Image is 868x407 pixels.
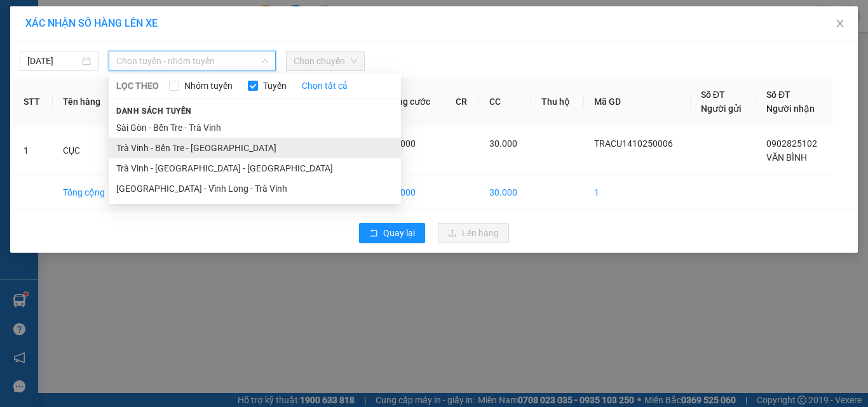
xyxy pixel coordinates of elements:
span: TRACU1410250006 [594,138,673,149]
a: Chọn tất cả [302,79,348,93]
li: Trà Vinh - [GEOGRAPHIC_DATA] - [GEOGRAPHIC_DATA] [109,158,401,178]
div: ẨN BQ [121,39,250,55]
span: Chọn chuyến [294,51,357,70]
button: Close [822,6,858,42]
span: Tuyến [258,79,292,93]
span: Danh sách tuyến [109,105,200,117]
span: Nhóm tuyến [179,79,238,93]
span: VĂN BÌNH [766,152,807,163]
span: close [835,18,845,29]
td: 30.000 [377,175,445,210]
div: Trà Cú [11,11,112,26]
span: Người nhận [766,103,815,114]
li: Trà Vinh - Bến Tre - [GEOGRAPHIC_DATA] [109,138,401,158]
td: Tổng cộng [53,175,119,210]
span: Nhận: [121,11,152,24]
li: [GEOGRAPHIC_DATA] - Vĩnh Long - Trà Vinh [109,178,401,199]
th: Tên hàng [53,77,119,126]
span: Người gửi [701,103,742,114]
th: Thu hộ [531,77,584,126]
input: 14/10/2025 [27,54,79,68]
span: Chọn tuyến - nhóm tuyến [116,51,268,70]
div: 0815188180 [121,55,250,72]
span: 30.000 [489,138,517,149]
span: 0902825102 [766,138,817,149]
span: XÁC NHẬN SỐ HÀNG LÊN XE [25,17,158,29]
span: down [261,57,269,65]
th: CC [479,77,531,126]
div: [GEOGRAPHIC_DATA] [121,11,250,39]
td: 1 [13,126,53,175]
div: [PERSON_NAME] [11,26,112,41]
th: STT [13,77,53,126]
span: Số ĐT [766,90,790,100]
span: 30.000 [388,138,416,149]
div: 40.000 [119,80,252,98]
th: Mã GD [584,77,691,126]
th: Tổng cước [377,77,445,126]
td: CỤC [53,126,119,175]
span: Gửi: [11,12,31,25]
td: 30.000 [479,175,531,210]
button: rollbackQuay lại [359,223,425,243]
span: CC : [119,83,137,97]
td: 1 [584,175,691,210]
button: uploadLên hàng [438,223,509,243]
th: CR [445,77,480,126]
span: rollback [369,229,378,239]
span: LỌC THEO [116,79,159,93]
li: Sài Gòn - Bến Tre - Trà Vinh [109,117,401,138]
span: Quay lại [383,226,415,240]
span: Số ĐT [701,90,725,100]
